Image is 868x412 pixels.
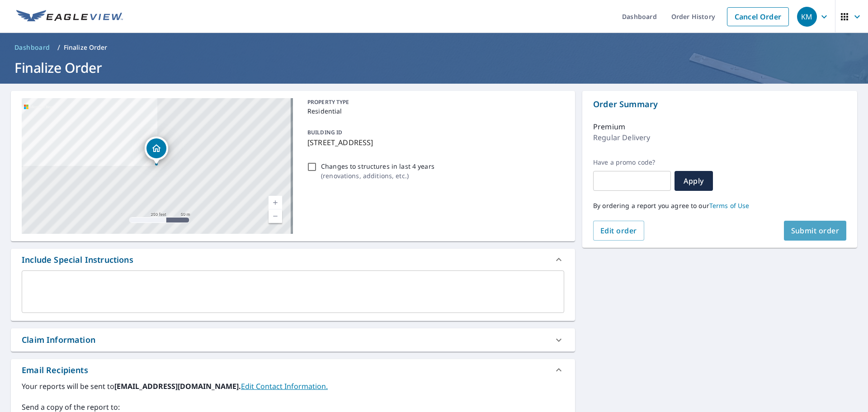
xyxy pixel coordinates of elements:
[22,381,564,392] label: Your reports will be sent to
[307,128,342,136] p: BUILDING ID
[784,221,847,241] button: Submit order
[22,254,133,266] div: Include Special Instructions
[11,40,857,55] nav: breadcrumb
[791,226,840,236] span: Submit order
[11,328,575,351] div: Claim Information
[22,364,88,376] div: Email Recipients
[593,121,625,132] p: Premium
[11,40,54,55] a: Dashboard
[11,58,857,77] h1: Finalize Order
[321,171,434,180] p: ( renovations, additions, etc. )
[241,381,328,391] a: EditContactInfo
[593,221,644,241] button: Edit order
[593,98,846,110] p: Order Summary
[321,161,434,171] p: Changes to structures in last 4 years
[675,171,713,191] button: Apply
[593,132,650,143] p: Regular Delivery
[269,209,282,223] a: Current Level 17, Zoom Out
[14,43,50,52] span: Dashboard
[11,359,575,381] div: Email Recipients
[16,10,123,24] img: EV Logo
[269,196,282,209] a: Current Level 17, Zoom In
[593,158,671,166] label: Have a promo code?
[57,42,60,53] li: /
[797,7,817,27] div: KM
[22,334,95,346] div: Claim Information
[307,137,561,148] p: [STREET_ADDRESS]
[11,249,575,270] div: Include Special Instructions
[682,176,706,186] span: Apply
[145,137,168,165] div: Dropped pin, building 1, Residential property, 109 Holstein Ln Greensboro, NC 27405
[709,201,750,210] a: Terms of Use
[593,202,846,210] p: By ordering a report you agree to our
[307,98,561,106] p: PROPERTY TYPE
[64,43,108,52] p: Finalize Order
[600,226,637,236] span: Edit order
[114,381,241,391] b: [EMAIL_ADDRESS][DOMAIN_NAME].
[727,7,789,26] a: Cancel Order
[307,106,561,116] p: Residential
